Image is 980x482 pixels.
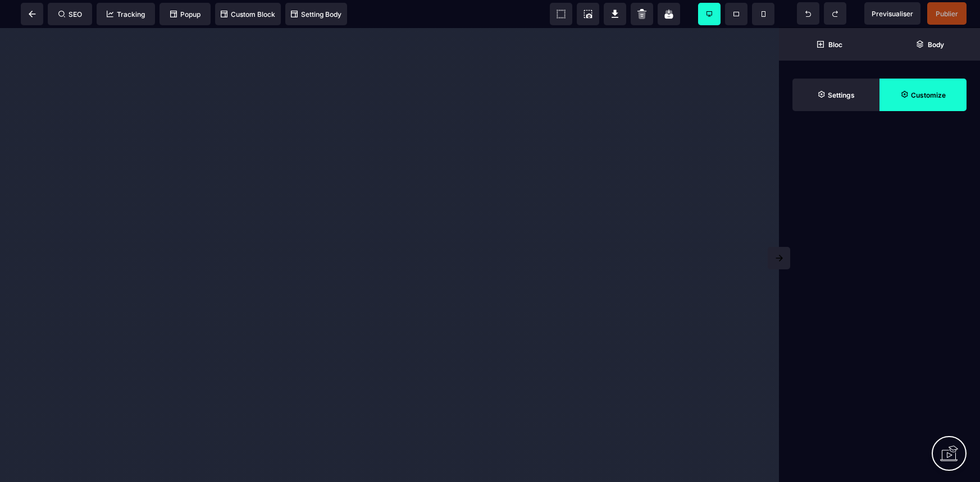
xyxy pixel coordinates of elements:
[928,40,944,49] strong: Body
[291,10,341,19] span: Setting Body
[911,91,946,99] strong: Customize
[828,91,855,99] strong: Settings
[864,2,920,25] span: Preview
[779,28,879,61] span: Open Blocks
[107,10,145,19] span: Tracking
[879,79,967,111] span: Open Style Manager
[828,40,842,49] strong: Bloc
[792,79,879,111] span: Settings
[550,3,572,25] span: View components
[170,10,200,19] span: Popup
[872,10,913,18] span: Previsualiser
[58,10,82,19] span: SEO
[936,10,958,18] span: Publier
[221,10,275,19] span: Custom Block
[879,28,980,61] span: Open Layer Manager
[577,3,599,25] span: Screenshot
